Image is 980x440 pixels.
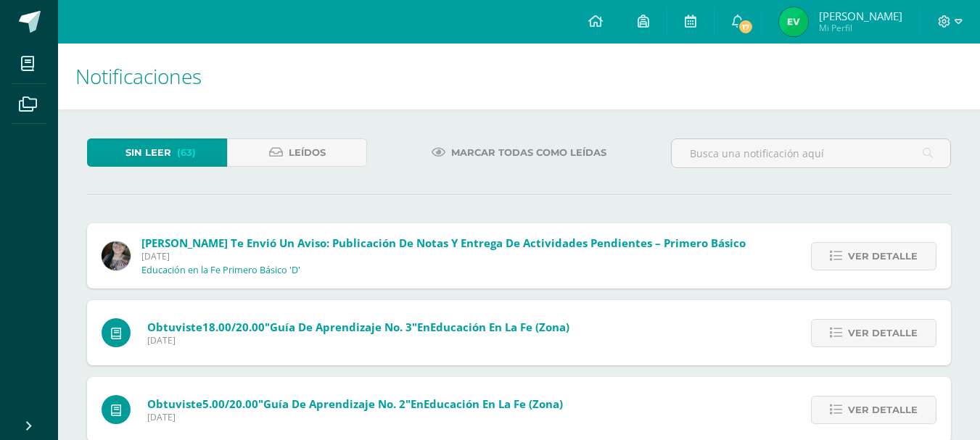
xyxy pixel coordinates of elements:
[147,397,563,411] span: Obtuviste en
[672,139,950,167] input: Busca una notificación aquí
[265,320,417,334] span: "Guía de Aprendizaje No. 3"
[102,241,131,270] img: 8322e32a4062cfa8b237c59eedf4f548.png
[424,397,563,411] span: Educación en la Fe (Zona)
[202,320,265,334] span: 18.00/20.00
[227,138,367,167] a: Leídos
[125,139,171,166] span: Sin leer
[451,139,606,166] span: Marcar todas como leídas
[147,334,569,346] span: [DATE]
[202,397,258,411] span: 5.00/20.00
[738,19,754,35] span: 17
[258,397,411,411] span: "Guía de Aprendizaje No. 2"
[141,236,746,250] span: [PERSON_NAME] te envió un aviso: Publicación de notas y entrega de actividades pendientes – Prime...
[848,243,918,270] span: Ver detalle
[87,138,227,167] a: Sin leer(63)
[75,62,202,90] span: Notificaciones
[141,265,300,276] p: Educación en la Fe Primero Básico 'D'
[413,138,625,167] a: Marcar todas como leídas
[819,22,902,34] span: Mi Perfil
[848,320,918,346] span: Ver detalle
[147,320,569,334] span: Obtuviste en
[289,139,326,166] span: Leídos
[848,397,918,423] span: Ver detalle
[779,7,808,36] img: 2dbed10b0cb3ddddc6c666b9f0b18d18.png
[177,139,196,166] span: (63)
[430,320,569,334] span: Educación en la Fe (Zona)
[819,9,902,23] span: [PERSON_NAME]
[147,411,563,423] span: [DATE]
[141,250,746,262] span: [DATE]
